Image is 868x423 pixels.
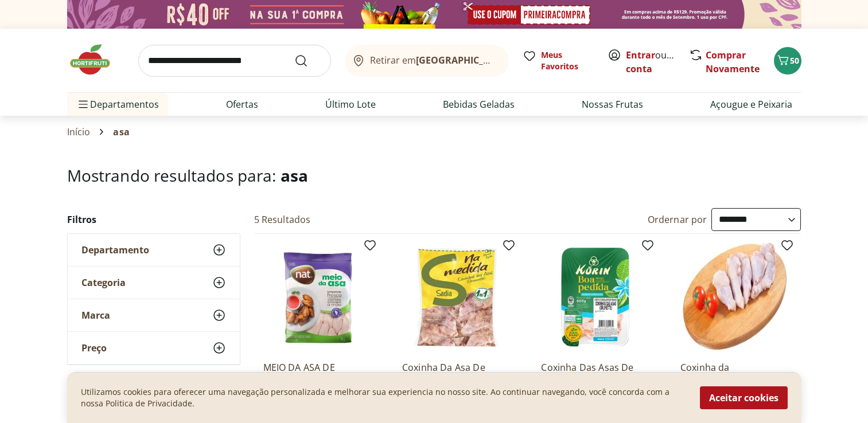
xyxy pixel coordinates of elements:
[67,166,801,185] h1: Mostrando resultados para:
[402,361,511,386] a: Coxinha Da Asa De Frango Congelada Sadia Iqf 1Kg
[281,164,308,186] span: asa
[68,267,240,299] button: Categoria
[523,49,594,72] a: Meus Favoritos
[416,54,609,66] b: [GEOGRAPHIC_DATA]/[GEOGRAPHIC_DATA]
[706,49,760,75] a: Comprar Novamente
[68,332,240,364] button: Preço
[294,54,322,68] button: Submit Search
[626,49,689,75] a: Criar conta
[710,97,792,111] a: Açougue e Peixaria
[774,47,801,75] button: Carrinho
[81,342,107,354] span: Preço
[680,361,789,386] a: Coxinha da [PERSON_NAME]
[81,277,126,288] span: Categoria
[443,97,515,111] a: Bebidas Geladas
[626,48,677,76] span: ou
[700,386,788,409] button: Aceitar cookies
[680,243,789,352] img: Coxinha da Asa de Frango
[345,45,509,77] button: Retirar em[GEOGRAPHIC_DATA]/[GEOGRAPHIC_DATA]
[226,97,258,111] a: Ofertas
[67,42,124,77] img: Hortifruti
[138,45,331,77] input: search
[325,97,376,111] a: Último Lote
[67,208,240,231] h2: Filtros
[67,127,91,137] a: Início
[81,386,686,409] p: Utilizamos cookies para oferecer uma navegação personalizada e melhorar sua experiencia no nosso ...
[402,243,511,352] img: Coxinha Da Asa De Frango Congelada Sadia Iqf 1Kg
[541,361,650,386] a: Coxinha Das Asas De Frango Congelada Drumette Korin 600G
[254,213,311,226] h2: 5 Resultados
[81,310,110,321] span: Marca
[113,127,129,137] span: asa
[68,299,240,331] button: Marca
[263,361,372,386] a: MEIO DA ASA DE FRANGO CONGELADO NAT 1KG
[648,213,707,226] label: Ordernar por
[541,49,594,72] span: Meus Favoritos
[582,97,643,111] a: Nossas Frutas
[263,243,372,352] img: MEIO DA ASA DE FRANGO CONGELADO NAT 1KG
[76,91,159,118] span: Departamentos
[81,244,149,256] span: Departamento
[76,91,90,118] button: Menu
[790,55,799,66] span: 50
[370,55,497,65] span: Retirar em
[541,243,650,352] img: Coxinha Das Asas De Frango Congelada Drumette Korin 600G
[68,234,240,266] button: Departamento
[626,49,655,61] a: Entrar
